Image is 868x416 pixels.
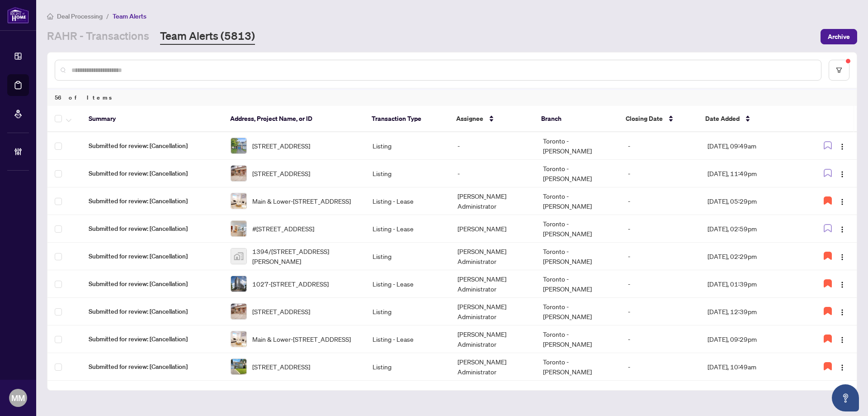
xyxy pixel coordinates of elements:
[365,270,450,298] td: Listing - Lease
[252,362,310,372] span: [STREET_ADDRESS]
[626,114,663,124] span: Closing Date
[700,270,802,298] td: [DATE], 01:39pm
[252,306,310,316] span: [STREET_ADDRESS]
[252,196,351,206] span: Main & Lower-[STREET_ADDRESS]
[47,29,149,45] a: RAHR - Transactions
[829,60,849,81] button: filter
[450,325,535,353] td: [PERSON_NAME] Administrator
[835,194,849,208] button: Logo
[835,332,849,346] button: Logo
[106,11,109,21] li: /
[536,270,621,298] td: Toronto - [PERSON_NAME]
[536,353,621,381] td: Toronto - [PERSON_NAME]
[252,168,310,178] span: [STREET_ADDRESS]
[536,132,621,160] td: Toronto - [PERSON_NAME]
[365,187,450,215] td: Listing - Lease
[839,143,846,150] img: Logo
[450,353,535,381] td: [PERSON_NAME] Administrator
[839,171,846,178] img: Logo
[621,325,700,353] td: -
[700,243,802,270] td: [DATE], 02:29pm
[621,243,700,270] td: -
[621,132,700,160] td: -
[700,132,802,160] td: [DATE], 09:49am
[450,243,535,270] td: [PERSON_NAME] Administrator
[231,276,246,292] img: thumbnail-img
[832,384,859,411] button: Open asap
[839,253,846,261] img: Logo
[81,106,223,132] th: Summary
[47,89,857,106] div: 56 of Items
[231,193,246,209] img: thumbnail-img
[252,246,358,266] span: 1394/[STREET_ADDRESS][PERSON_NAME]
[621,270,700,298] td: -
[705,114,740,124] span: Date Added
[231,221,246,236] img: thumbnail-img
[89,224,216,234] span: Submitted for review: [Cancellation]
[89,306,216,316] span: Submitted for review: [Cancellation]
[835,304,849,319] button: Logo
[821,29,857,44] button: Archive
[621,160,700,187] td: -
[450,270,535,298] td: [PERSON_NAME] Administrator
[839,198,846,206] img: Logo
[835,221,849,236] button: Logo
[57,12,103,20] span: Deal Processing
[839,336,846,344] img: Logo
[47,13,53,19] span: home
[536,243,621,270] td: Toronto - [PERSON_NAME]
[456,114,483,124] span: Assignee
[231,138,246,153] img: thumbnail-img
[89,196,216,206] span: Submitted for review: [Cancellation]
[839,281,846,288] img: Logo
[839,309,846,316] img: Logo
[698,106,800,132] th: Date Added
[365,160,450,187] td: Listing
[365,215,450,243] td: Listing - Lease
[700,215,802,243] td: [DATE], 02:59pm
[700,187,802,215] td: [DATE], 05:29pm
[89,362,216,372] span: Submitted for review: [Cancellation]
[835,249,849,263] button: Logo
[223,106,364,132] th: Address, Project Name, or ID
[621,353,700,381] td: -
[231,331,246,347] img: thumbnail-img
[364,106,449,132] th: Transaction Type
[252,224,314,234] span: #[STREET_ADDRESS]
[89,279,216,289] span: Submitted for review: [Cancellation]
[231,304,246,319] img: thumbnail-img
[365,298,450,325] td: Listing
[700,298,802,325] td: [DATE], 12:39pm
[89,168,216,178] span: Submitted for review: [Cancellation]
[835,139,849,153] button: Logo
[835,277,849,291] button: Logo
[231,166,246,181] img: thumbnail-img
[252,141,310,151] span: [STREET_ADDRESS]
[700,325,802,353] td: [DATE], 09:29pm
[11,392,25,404] span: MM
[835,166,849,181] button: Logo
[839,364,846,371] img: Logo
[113,12,146,20] span: Team Alerts
[828,29,850,44] span: Archive
[839,226,846,233] img: Logo
[450,298,535,325] td: [PERSON_NAME] Administrator
[231,249,246,264] img: thumbnail-img
[252,279,329,289] span: 1027-[STREET_ADDRESS]
[621,215,700,243] td: -
[365,243,450,270] td: Listing
[621,187,700,215] td: -
[700,160,802,187] td: [DATE], 11:49pm
[618,106,698,132] th: Closing Date
[252,334,351,344] span: Main & Lower-[STREET_ADDRESS]
[7,7,29,24] img: logo
[89,334,216,344] span: Submitted for review: [Cancellation]
[450,160,535,187] td: -
[836,67,842,73] span: filter
[365,325,450,353] td: Listing - Lease
[835,359,849,374] button: Logo
[536,325,621,353] td: Toronto - [PERSON_NAME]
[365,132,450,160] td: Listing
[700,353,802,381] td: [DATE], 10:49am
[365,353,450,381] td: Listing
